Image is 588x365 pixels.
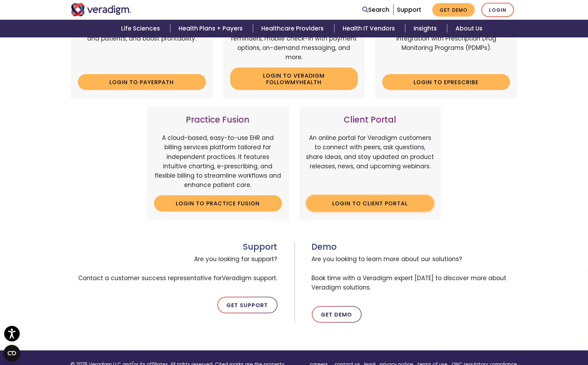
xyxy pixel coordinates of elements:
[253,20,334,37] a: Healthcare Providers
[154,195,282,211] a: Login to Practice Fusion
[312,306,362,323] a: Get Demo
[312,252,517,295] span: Are you looking to learn more about our solutions? Book time with a Veradigm expert [DATE] to dis...
[306,195,434,211] a: Login to Client Portal
[71,242,278,252] h3: Support
[3,345,20,362] button: Open CMP widget
[306,115,434,125] h3: Client Portal
[481,3,514,17] a: Login
[154,133,282,190] p: A cloud-based, easy-to-use EHR and billing services platform tailored for independent practices. ...
[382,74,510,90] a: Login to ePrescribe
[432,3,475,17] a: Get Demo
[447,20,491,37] a: About Us
[154,115,282,125] h3: Practice Fusion
[222,274,278,282] span: Veradigm support.
[71,3,132,16] img: Veradigm logo
[71,252,278,286] span: Are you looking for support? Contact a customer success representative for
[312,242,517,252] h3: Demo
[397,6,421,14] a: Support
[334,20,405,37] a: Health IT Vendors
[170,20,253,37] a: Health Plans + Payers
[113,20,170,37] a: Life Sciences
[455,315,580,357] iframe: Drift Chat Widget
[306,133,434,190] p: An online portal for Veradigm customers to connect with peers, ask questions, share ideas, and st...
[405,20,447,37] a: Insights
[230,68,358,90] a: Login to Veradigm FollowMyHealth
[217,297,278,313] a: Get Support
[363,5,390,15] a: Search
[78,74,206,90] a: Login to Payerpath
